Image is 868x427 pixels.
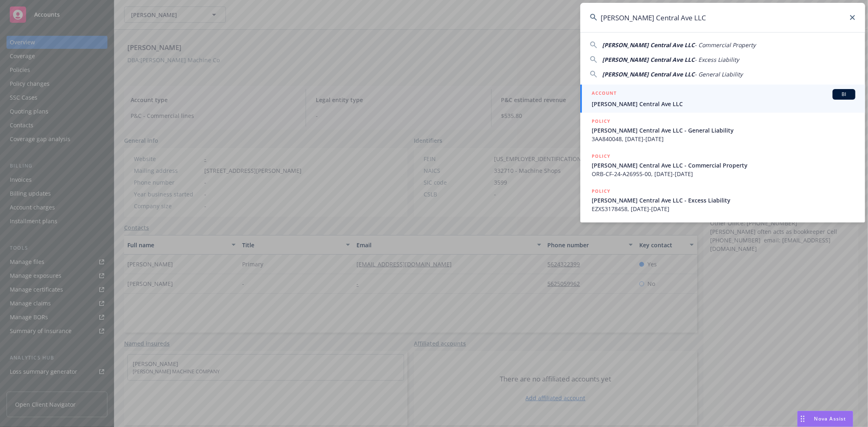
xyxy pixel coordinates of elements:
[592,187,610,195] h5: POLICY
[814,415,846,422] span: Nova Assist
[695,56,739,63] span: - Excess Liability
[592,100,855,108] span: [PERSON_NAME] Central Ave LLC
[836,91,852,98] span: BI
[580,85,865,113] a: ACCOUNTBI[PERSON_NAME] Central Ave LLC
[797,411,853,427] button: Nova Assist
[695,70,743,78] span: - General Liability
[592,170,855,178] span: ORB-CF-24-A26955-00, [DATE]-[DATE]
[695,41,756,49] span: - Commercial Property
[592,205,855,213] span: EZXS3178458, [DATE]-[DATE]
[798,411,808,427] div: Drag to move
[602,70,695,78] span: [PERSON_NAME] Central Ave LLC
[580,113,865,148] a: POLICY[PERSON_NAME] Central Ave LLC - General Liability3AA840048, [DATE]-[DATE]
[602,41,695,49] span: [PERSON_NAME] Central Ave LLC
[592,126,855,135] span: [PERSON_NAME] Central Ave LLC - General Liability
[602,56,695,63] span: [PERSON_NAME] Central Ave LLC
[580,148,865,183] a: POLICY[PERSON_NAME] Central Ave LLC - Commercial PropertyORB-CF-24-A26955-00, [DATE]-[DATE]
[592,152,610,160] h5: POLICY
[592,117,610,125] h5: POLICY
[592,196,855,205] span: [PERSON_NAME] Central Ave LLC - Excess Liability
[592,89,617,99] h5: ACCOUNT
[592,161,855,170] span: [PERSON_NAME] Central Ave LLC - Commercial Property
[592,135,855,143] span: 3AA840048, [DATE]-[DATE]
[580,3,865,32] input: Search...
[580,183,865,218] a: POLICY[PERSON_NAME] Central Ave LLC - Excess LiabilityEZXS3178458, [DATE]-[DATE]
